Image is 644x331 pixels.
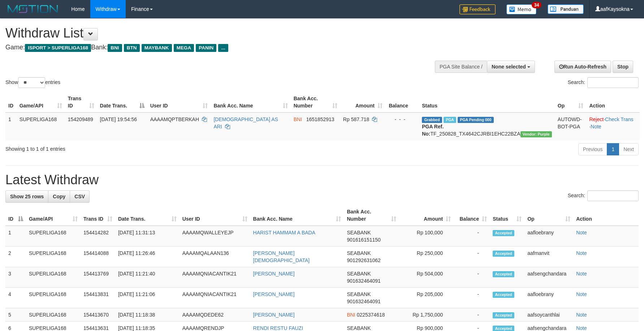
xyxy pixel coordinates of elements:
td: 1 [5,112,17,140]
a: Check Trans [605,116,634,122]
td: SUPERLIGA168 [26,288,81,308]
span: Copy 0225374618 to clipboard [357,312,385,318]
a: [PERSON_NAME] [253,312,295,318]
td: 2 [5,247,26,267]
span: Show 25 rows [10,194,44,199]
a: Next [619,143,639,155]
h1: Latest Withdraw [5,173,639,187]
td: 154414282 [81,226,115,247]
td: - [454,226,490,247]
td: 154413831 [81,288,115,308]
th: Amount: activate to sort column ascending [399,205,454,226]
img: Button%20Memo.svg [506,4,537,14]
th: Bank Acc. Name: activate to sort column ascending [250,205,344,226]
span: Copy 901632464091 to clipboard [347,299,380,304]
th: Op: activate to sort column ascending [524,205,573,226]
td: AAAAMQALAAN136 [180,247,250,267]
span: BTN [124,44,140,52]
th: Game/API: activate to sort column ascending [17,92,65,112]
div: PGA Site Balance / [435,61,487,73]
a: [PERSON_NAME] [253,291,295,297]
td: [DATE] 11:26:46 [115,247,180,267]
div: - - - [388,116,416,123]
span: PANIN [196,44,216,52]
td: [DATE] 11:21:06 [115,288,180,308]
th: Date Trans.: activate to sort column ascending [115,205,180,226]
a: Show 25 rows [5,190,48,203]
td: SUPERLIGA168 [26,247,81,267]
td: 4 [5,288,26,308]
th: Action [573,205,639,226]
td: 154413670 [81,308,115,322]
td: Rp 250,000 [399,247,454,267]
th: Trans ID: activate to sort column ascending [81,205,115,226]
th: Game/API: activate to sort column ascending [26,205,81,226]
span: None selected [492,64,526,70]
td: SUPERLIGA168 [26,226,81,247]
span: 34 [532,2,541,8]
th: Trans ID: activate to sort column ascending [65,92,97,112]
span: Accepted [493,251,514,257]
a: [DEMOGRAPHIC_DATA] AS ARI [213,116,278,129]
a: Note [576,312,587,318]
th: Bank Acc. Number: activate to sort column ascending [291,92,340,112]
a: Stop [613,61,633,73]
th: Amount: activate to sort column ascending [340,92,385,112]
th: Action [586,92,640,112]
td: SUPERLIGA168 [26,267,81,288]
th: User ID: activate to sort column ascending [180,205,250,226]
td: 154413769 [81,267,115,288]
td: AAAAMQNIACANTIK21 [180,267,250,288]
span: Accepted [493,230,514,236]
th: Status: activate to sort column ascending [490,205,524,226]
span: MAYBANK [142,44,172,52]
td: Rp 1,750,000 [399,308,454,322]
a: 1 [607,143,619,155]
img: panduan.png [548,4,584,14]
input: Search: [587,77,639,88]
a: HARIST HAMMAM A BADA [253,230,315,235]
h1: Withdraw List [5,26,422,40]
label: Search: [568,77,639,88]
a: [PERSON_NAME] [253,271,295,277]
select: Showentries [18,77,45,88]
td: AUTOWD-BOT-PGA [555,112,587,140]
h4: Game: Bank: [5,44,422,51]
td: aafloebrany [524,288,573,308]
td: 5 [5,308,26,322]
td: aafsoycanthlai [524,308,573,322]
span: CSV [74,194,85,199]
td: Rp 100,000 [399,226,454,247]
a: [PERSON_NAME][DEMOGRAPHIC_DATA] [253,250,310,263]
span: Marked by aafchhiseyha [444,117,456,123]
span: BNI [347,312,355,318]
th: Bank Acc. Number: activate to sort column ascending [344,205,399,226]
td: SUPERLIGA168 [17,112,65,140]
th: Balance [385,92,419,112]
span: SEABANK [347,271,371,277]
label: Show entries [5,77,60,88]
span: AAAAMQPTBERKAH [150,116,199,122]
th: Balance: activate to sort column ascending [454,205,490,226]
a: Note [576,271,587,277]
th: ID: activate to sort column descending [5,205,26,226]
a: RENDI RESTU FAUZI [253,325,303,331]
th: Op: activate to sort column ascending [555,92,587,112]
td: Rp 205,000 [399,288,454,308]
td: 154414088 [81,247,115,267]
span: 154209489 [68,116,93,122]
td: - [454,288,490,308]
button: None selected [487,61,535,73]
span: Copy [53,194,65,199]
a: CSV [70,190,90,203]
span: Copy 901292631062 to clipboard [347,257,380,263]
td: SUPERLIGA168 [26,308,81,322]
td: aafsengchandara [524,267,573,288]
label: Search: [568,190,639,201]
img: Feedback.jpg [459,4,496,14]
td: aafmanvit [524,247,573,267]
span: Copy 901616151150 to clipboard [347,237,380,243]
a: Note [591,124,601,129]
span: SEABANK [347,291,371,297]
span: Accepted [493,292,514,298]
